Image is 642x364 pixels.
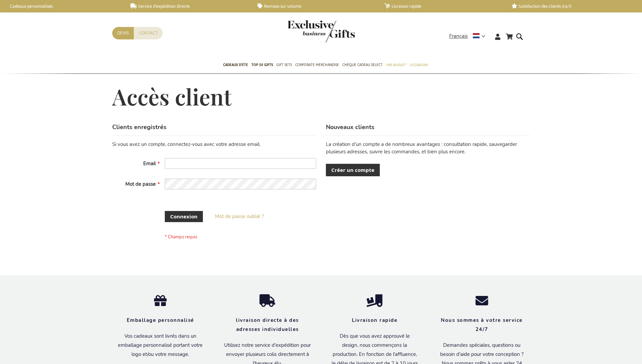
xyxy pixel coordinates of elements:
span: Email [143,160,156,167]
input: Email [165,158,316,169]
a: Mot de passe oublié ? [215,213,264,220]
a: Créer un compte [326,164,380,176]
div: Si vous avez un compte, connectez-vous avec votre adresse email. [112,141,316,148]
span: Occasions [409,61,428,68]
span: Mot de passe [125,181,156,187]
a: Chèque Cadeau Select [342,57,383,74]
a: Cadeaux D'Éte [223,57,248,74]
a: Remises sur volume [257,3,374,9]
strong: Nouveaux clients [326,123,374,131]
a: Satisfaction des clients 4,6/5 [512,3,628,9]
span: Chèque Cadeau Select [342,61,383,68]
span: Cadeaux D'Éte [223,61,248,68]
strong: Clients enregistrés [112,123,166,131]
a: Corporate Merchandise [295,57,339,74]
span: Par budget [386,61,406,68]
a: Devis [112,27,134,39]
p: La création d’un compte a de nombreux avantages : consultation rapide, sauvegarder plusieurs adre... [326,141,530,155]
button: Connexion [165,211,203,222]
p: Vos cadeaux sont livrés dans un emballage personnalisé portant votre logo et/ou votre message. [117,332,204,359]
strong: livraison directe à des adresses individuelles [236,317,299,333]
a: Contact [134,27,163,39]
span: Mot de passe oublié ? [215,213,264,220]
span: Créer un compte [331,166,374,174]
strong: Livraison rapide [352,317,397,324]
span: TOP 50 Gifts [251,61,273,68]
span: Français [449,32,468,40]
span: Corporate Merchandise [295,61,339,68]
a: Service d'expédition directe [130,3,247,9]
img: Exclusive Business gifts logo [287,20,355,42]
a: Cadeaux personnalisés [3,3,120,9]
span: Connexion [170,213,197,220]
strong: Nous sommes à votre service 24/7 [441,317,523,333]
a: Livraison rapide [385,3,501,9]
a: TOP 50 Gifts [251,57,273,74]
a: Gift Sets [276,57,292,74]
strong: Emballage personnalisé [127,317,194,324]
a: store logo [287,20,321,42]
span: Accès client [112,82,232,111]
a: Par budget [386,57,406,74]
span: Gift Sets [276,61,292,68]
a: Occasions [409,57,428,74]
